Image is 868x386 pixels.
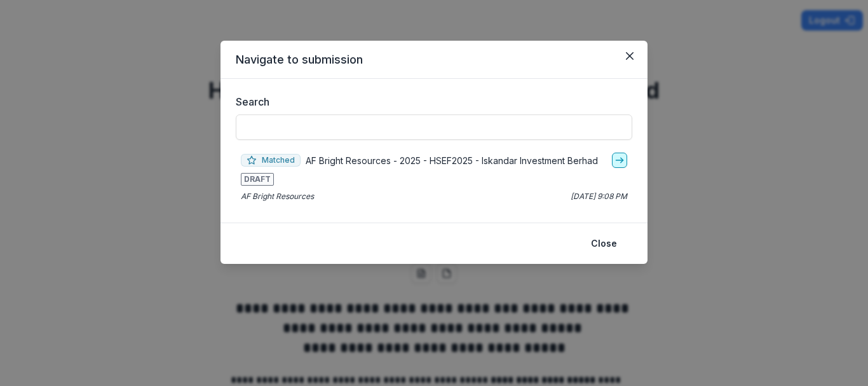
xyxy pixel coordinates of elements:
p: AF Bright Resources [241,191,314,202]
p: AF Bright Resources - 2025 - HSEF2025 - Iskandar Investment Berhad [306,154,598,167]
label: Search [236,94,625,109]
p: [DATE] 9:08 PM [571,191,627,202]
span: Matched [241,154,301,167]
a: go-to [612,153,627,168]
span: DRAFT [241,173,274,186]
button: Close [620,46,640,66]
header: Navigate to submission [220,41,648,79]
button: Close [583,233,625,254]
